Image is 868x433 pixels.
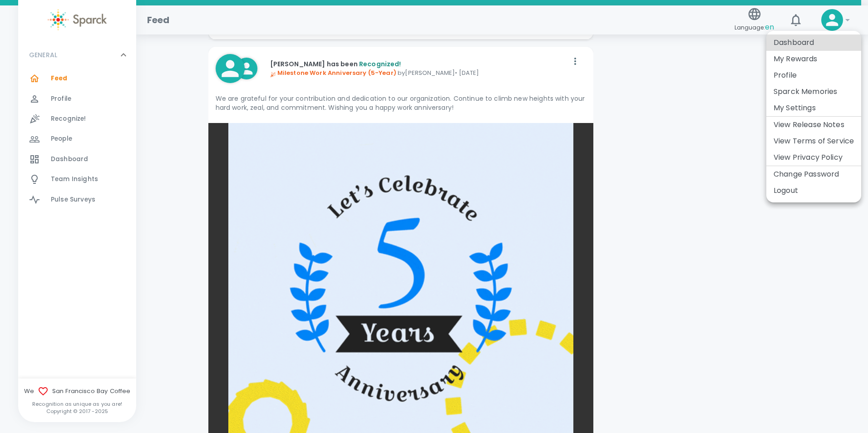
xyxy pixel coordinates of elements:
[774,136,854,147] a: View Terms of Service
[766,182,861,199] li: Logout
[766,67,861,84] li: Profile
[766,34,861,51] li: Dashboard
[766,166,861,182] li: Change Password
[774,119,844,130] a: View Release Notes
[766,100,861,116] li: My Settings
[766,84,861,100] li: Sparck Memories
[774,152,843,163] a: View Privacy Policy
[766,51,861,67] li: My Rewards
